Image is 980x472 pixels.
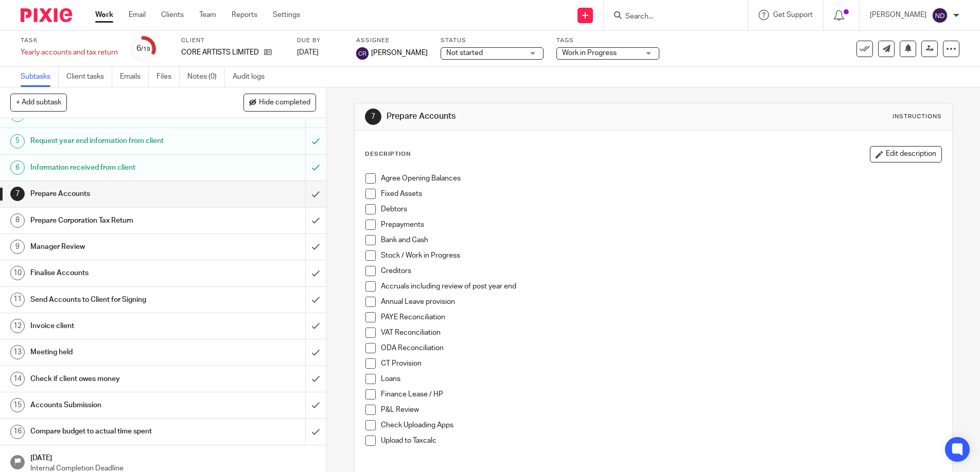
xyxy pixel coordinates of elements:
input: Search [624,12,717,22]
span: Not started [446,49,483,57]
div: 9 [10,240,25,254]
p: CORE ARTISTS LIMITED [181,47,259,58]
p: Annual Leave provision [381,297,942,307]
h1: Information received from client [30,160,207,175]
label: Status [441,37,544,45]
a: Settings [273,10,300,20]
div: Yearly accounts and tax return [21,47,118,58]
span: [PERSON_NAME] [371,48,428,58]
div: 6 [136,43,150,55]
div: 5 [10,134,25,149]
p: [PERSON_NAME] [870,10,926,20]
h1: Manager Review [30,239,207,255]
h1: Check if client owes money [30,371,207,387]
small: /19 [141,46,150,52]
a: Files [156,67,180,87]
span: Work in Progress [562,49,617,57]
a: Work [95,10,113,20]
h1: Compare budget to actual time spent [30,424,207,439]
div: 6 [10,160,25,175]
p: P&L Review [381,405,942,415]
p: CT Provision [381,358,942,369]
h1: Finalise Accounts [30,265,207,281]
label: Tags [556,37,659,45]
p: Prepayments [381,220,942,230]
h1: Prepare Accounts [30,186,207,202]
div: 7 [10,187,25,201]
span: Get Support [773,11,813,19]
label: Due by [297,37,343,45]
a: Clients [161,10,184,20]
a: Reports [232,10,257,20]
a: Subtasks [21,67,59,87]
a: Emails [120,67,149,87]
a: Email [129,10,146,20]
h1: Send Accounts to Client for Signing [30,292,207,307]
h1: Prepare Accounts [387,111,675,122]
p: ODA Reconciliation [381,343,942,353]
div: 15 [10,398,25,412]
p: Creditors [381,266,942,276]
div: Instructions [892,113,942,121]
p: Stock / Work in Progress [381,250,942,261]
p: Accruals including review of post year end [381,281,942,292]
a: Team [199,10,216,20]
p: Debtors [381,204,942,214]
label: Task [21,37,118,45]
h1: Meeting held [30,344,207,360]
img: svg%3E [932,7,948,24]
a: Audit logs [233,67,272,87]
div: 8 [10,213,25,228]
div: 11 [10,293,25,307]
div: 10 [10,266,25,280]
label: Client [181,37,284,45]
button: Hide completed [243,94,316,111]
p: Finance Lease / HP [381,389,942,400]
div: 12 [10,319,25,333]
h1: Prepare Corporation Tax Return [30,213,207,228]
span: [DATE] [297,49,319,56]
div: 14 [10,372,25,386]
h1: Accounts Submission [30,397,207,413]
h1: Request year end information from client [30,133,207,149]
div: 13 [10,345,25,359]
p: Bank and Cash [381,235,942,245]
p: Agree Opening Balances [381,173,942,184]
h1: [DATE] [30,450,316,463]
div: 7 [365,108,381,125]
p: Check Uploading Apps [381,420,942,430]
a: Client tasks [66,67,112,87]
a: Notes (0) [187,67,225,87]
span: Hide completed [259,99,310,107]
img: Pixie [21,8,72,22]
p: Description [365,150,411,158]
label: Assignee [356,37,428,45]
img: svg%3E [356,47,369,60]
button: Edit description [870,146,942,162]
p: PAYE Reconciliation [381,312,942,322]
button: + Add subtask [10,94,67,111]
p: Loans [381,374,942,384]
p: VAT Reconciliation [381,328,942,338]
h1: Invoice client [30,318,207,334]
p: Upload to Taxcalc [381,435,942,446]
p: Fixed Assets [381,189,942,199]
div: 16 [10,425,25,439]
